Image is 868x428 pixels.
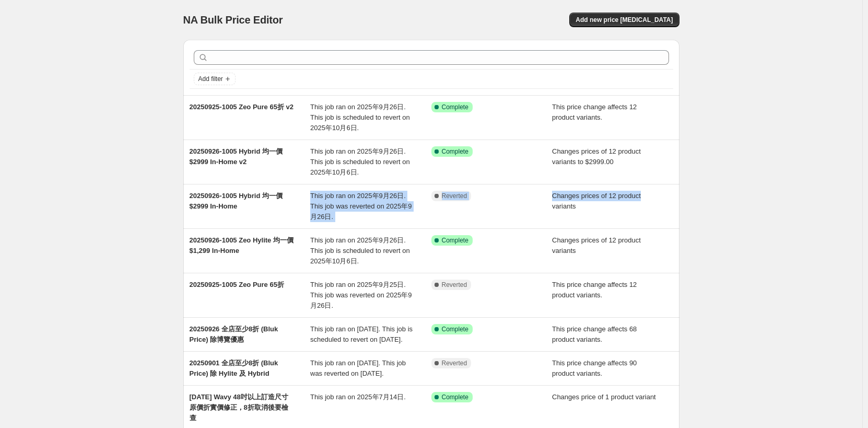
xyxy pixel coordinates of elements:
[190,359,278,377] span: 20250901 全店至少8折 (Bluk Price) 除 Hylite 及 Hybrid
[310,393,406,401] span: This job ran on 2025年7月14日.
[442,236,468,245] span: Complete
[310,281,412,309] span: This job ran on 2025年9月25日. This job was reverted on 2025年9月26日.
[190,192,283,210] span: 20250926-1005 Hybrid 均一價 $2999 In-Home
[310,103,410,132] span: This job ran on 2025年9月26日. This job is scheduled to revert on 2025年10月6日.
[194,73,236,85] button: Add filter
[442,359,467,367] span: Reverted
[552,393,656,401] span: Changes price of 1 product variant
[310,236,410,265] span: This job ran on 2025年9月26日. This job is scheduled to revert on 2025年10月6日.
[576,16,673,24] span: Add new price [MEDICAL_DATA]
[442,281,467,289] span: Reverted
[310,325,413,343] span: This job ran on [DATE]. This job is scheduled to revert on [DATE].
[183,14,283,26] span: NA Bulk Price Editor
[442,192,467,200] span: Reverted
[190,325,278,343] span: 20250926 全店至少8折 (Bluk Price) 除博覽優惠
[310,192,412,221] span: This job ran on 2025年9月26日. This job was reverted on 2025年9月26日.
[552,325,637,343] span: This price change affects 68 product variants.
[310,147,410,176] span: This job ran on 2025年9月26日. This job is scheduled to revert on 2025年10月6日.
[552,147,641,166] span: Changes prices of 12 product variants to $2999.00
[190,147,283,166] span: 20250926-1005 Hybrid 均一價 $2999 In-Home v2
[552,236,641,255] span: Changes prices of 12 product variants
[552,103,637,121] span: This price change affects 12 product variants.
[552,359,637,377] span: This price change affects 90 product variants.
[190,103,294,111] span: 20250925-1005 Zeo Pure 65折 v2
[442,147,468,156] span: Complete
[190,393,288,422] span: [DATE] Wavy 48吋以上訂造尺寸原價折實價修正，8折取消後要檢查
[442,325,468,333] span: Complete
[442,393,468,401] span: Complete
[190,281,284,288] span: 20250925-1005 Zeo Pure 65折
[552,281,637,299] span: This price change affects 12 product variants.
[310,359,406,377] span: This job ran on [DATE]. This job was reverted on [DATE].
[198,75,223,83] span: Add filter
[569,13,679,27] button: Add new price [MEDICAL_DATA]
[190,236,294,255] span: 20250926-1005 Zeo Hylite 均一價 $1,299 In-Home
[442,103,468,111] span: Complete
[552,192,641,210] span: Changes prices of 12 product variants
